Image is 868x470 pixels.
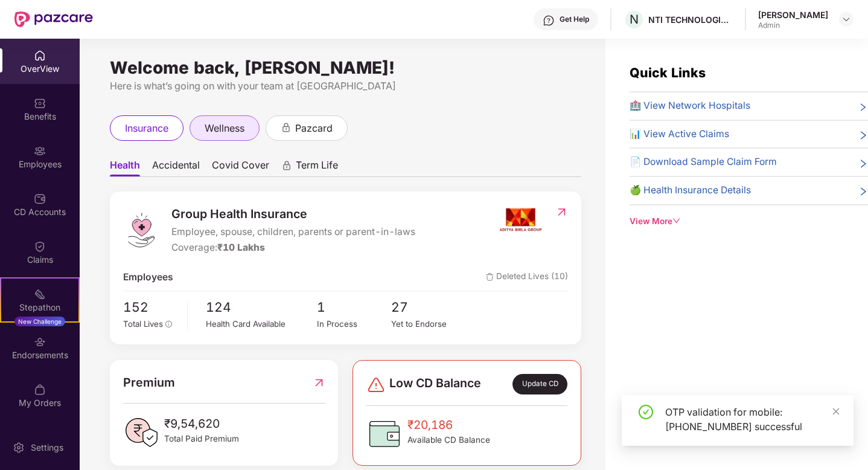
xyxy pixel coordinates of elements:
[630,98,750,114] span: 🏥 View Network Hospitals
[313,373,325,392] img: RedirectIcon
[281,160,292,171] div: animation
[665,405,839,434] div: OTP validation for mobile: [PHONE_NUMBER] successful
[758,9,828,21] div: [PERSON_NAME]
[841,14,851,24] img: svg+xml;base64,PHN2ZyBpZD0iRHJvcGRvd24tMzJ4MzIiIHhtbG5zPSJodHRwOi8vd3d3LnczLm9yZy8yMDAwL3N2ZyIgd2...
[14,317,65,326] div: New Challenge
[217,242,265,253] span: ₹10 Lakhs
[125,121,168,136] span: insurance
[110,159,140,176] span: Health
[34,193,46,205] img: svg+xml;base64,PHN2ZyBpZD0iQ0RfQWNjb3VudHMiIGRhdGEtbmFtZT0iQ0QgQWNjb3VudHMiIHhtbG5zPSJodHRwOi8vd3...
[13,442,25,454] img: svg+xml;base64,PHN2ZyBpZD0iU2V0dGluZy0yMHgyMCIgeG1sbnM9Imh0dHA6Ly93d3cudzMub3JnLzIwMDAvc3ZnIiB3aW...
[407,434,490,446] span: Available CD Balance
[206,318,317,330] div: Health Card Available
[123,414,159,451] img: PaidPremiumIcon
[758,21,828,30] div: Admin
[648,14,733,25] div: NTI TECHNOLOGIES PRIVATE LIMITED
[123,319,163,329] span: Total Lives
[34,145,46,157] img: svg+xml;base64,PHN2ZyBpZD0iRW1wbG95ZWVzIiB4bWxucz0iaHR0cDovL3d3dy53My5vcmcvMjAwMC9zdmciIHdpZHRoPS...
[206,297,317,317] span: 124
[630,183,751,198] span: 🍏 Health Insurance Details
[389,374,481,394] span: Low CD Balance
[832,407,840,416] span: close
[630,215,868,228] div: View More
[34,288,46,300] img: svg+xml;base64,PHN2ZyB4bWxucz0iaHR0cDovL3d3dy53My5vcmcvMjAwMC9zdmciIHdpZHRoPSIyMSIgaGVpZ2h0PSIyMC...
[123,212,159,248] img: logo
[164,433,239,445] span: Total Paid Premium
[123,270,173,285] span: Employees
[560,14,589,24] div: Get Help
[34,384,46,396] img: svg+xml;base64,PHN2ZyBpZD0iTXlfT3JkZXJzIiBkYXRhLW5hbWU9Ik15IE9yZGVycyIgeG1sbnM9Imh0dHA6Ly93d3cudz...
[110,79,581,94] div: Here is what’s going on with your team at [GEOGRAPHIC_DATA]
[165,321,173,328] span: info-circle
[639,405,653,419] span: check-circle
[123,373,175,392] span: Premium
[391,297,465,317] span: 27
[171,205,415,224] span: Group Health Insurance
[543,14,555,27] img: svg+xml;base64,PHN2ZyBpZD0iSGVscC0zMngzMiIgeG1sbnM9Imh0dHA6Ly93d3cudzMub3JnLzIwMDAvc3ZnIiB3aWR0aD...
[34,97,46,109] img: svg+xml;base64,PHN2ZyBpZD0iQmVuZWZpdHMiIHhtbG5zPSJodHRwOi8vd3d3LnczLm9yZy8yMDAwL3N2ZyIgd2lkdGg9Ij...
[366,375,386,394] img: svg+xml;base64,PHN2ZyBpZD0iRGFuZ2VyLTMyeDMyIiB4bWxucz0iaHR0cDovL3d3dy53My5vcmcvMjAwMC9zdmciIHdpZH...
[171,240,415,256] div: Coverage:
[27,442,67,454] div: Settings
[407,416,490,434] span: ₹20,186
[858,185,868,198] span: right
[630,155,777,170] span: 📄 Download Sample Claim Form
[630,127,729,142] span: 📊 View Active Claims
[281,122,292,133] div: animation
[34,240,46,253] img: svg+xml;base64,PHN2ZyBpZD0iQ2xhaW0iIHhtbG5zPSJodHRwOi8vd3d3LnczLm9yZy8yMDAwL3N2ZyIgd2lkdGg9IjIwIi...
[630,65,706,80] span: Quick Links
[34,336,46,348] img: svg+xml;base64,PHN2ZyBpZD0iRW5kb3JzZW1lbnRzIiB4bWxucz0iaHR0cDovL3d3dy53My5vcmcvMjAwMC9zdmciIHdpZH...
[366,416,403,452] img: CDBalanceIcon
[123,297,179,317] span: 152
[512,374,567,394] div: Update CD
[212,159,269,176] span: Covid Cover
[171,225,415,240] span: Employee, spouse, children, parents or parent-in-laws
[1,301,78,314] div: Stepathon
[152,159,200,176] span: Accidental
[14,11,93,27] img: New Pazcare Logo
[498,205,543,235] img: insurerIcon
[164,414,239,433] span: ₹9,54,620
[317,318,391,330] div: In Process
[555,206,568,218] img: RedirectIcon
[858,157,868,170] span: right
[110,63,581,72] div: Welcome back, [PERSON_NAME]!
[34,50,46,62] img: svg+xml;base64,PHN2ZyBpZD0iSG9tZSIgeG1sbnM9Imh0dHA6Ly93d3cudzMub3JnLzIwMDAvc3ZnIiB3aWR0aD0iMjAiIG...
[317,297,391,317] span: 1
[296,159,338,176] span: Term Life
[205,121,244,136] span: wellness
[486,273,494,281] img: deleteIcon
[295,121,333,136] span: pazcard
[858,101,868,114] span: right
[858,129,868,142] span: right
[672,217,681,225] span: down
[486,270,568,285] span: Deleted Lives (10)
[630,12,639,27] span: N
[391,318,465,330] div: Yet to Endorse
